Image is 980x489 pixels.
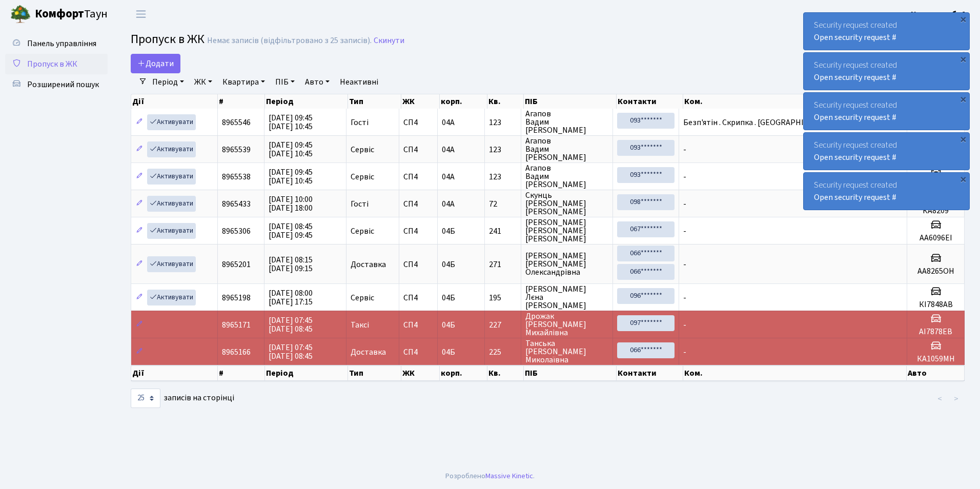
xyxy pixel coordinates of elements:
th: Ком. [683,94,907,109]
span: [PERSON_NAME] [PERSON_NAME] [PERSON_NAME] [525,218,608,243]
span: [DATE] 10:00 [DATE] 18:00 [269,194,313,214]
span: СП4 [403,321,433,329]
span: Дрожак [PERSON_NAME] Михайлівна [525,312,608,337]
span: [DATE] 07:45 [DATE] 08:45 [269,342,313,362]
th: Тип [348,94,401,109]
th: ЖК [401,94,440,109]
div: Security request created [804,53,969,90]
span: 04Б [442,292,455,303]
th: корп. [440,365,487,381]
th: корп. [440,94,487,109]
a: Скинути [374,36,404,46]
span: Розширений пошук [27,79,99,90]
span: 04Б [442,347,455,358]
span: [DATE] 07:45 [DATE] 08:45 [269,315,313,335]
span: [DATE] 09:45 [DATE] 10:45 [269,112,313,132]
th: Ком. [683,365,907,381]
span: Безп'ятін . Скрипка . [GEOGRAPHIC_DATA] . [PERSON_NAME] . [683,117,903,128]
h5: КІ7848АВ [911,300,960,310]
span: СП4 [403,200,433,208]
span: Агапов Вадим [PERSON_NAME] [525,137,608,161]
span: 8965166 [222,347,251,358]
span: 8965201 [222,259,251,270]
span: - [683,347,686,358]
a: Активувати [147,256,196,272]
th: Контакти [617,365,683,381]
h5: АА8265ОН [911,267,960,276]
th: Період [265,365,348,381]
div: × [958,134,968,144]
span: 123 [489,146,517,154]
span: [DATE] 08:45 [DATE] 09:45 [269,221,313,241]
span: [DATE] 09:45 [DATE] 10:45 [269,139,313,159]
span: 123 [489,173,517,181]
span: СП4 [403,146,433,154]
span: 04Б [442,319,455,331]
th: Дії [131,365,218,381]
span: СП4 [403,260,433,269]
span: - [683,226,686,237]
div: Security request created [804,13,969,50]
b: Консьєрж б. 4. [911,9,968,20]
span: - [683,198,686,210]
a: ПІБ [271,73,299,91]
span: - [683,319,686,331]
span: Пропуск в ЖК [131,30,205,48]
th: # [218,365,265,381]
span: 04А [442,144,455,155]
span: 195 [489,294,517,302]
span: СП4 [403,294,433,302]
div: Security request created [804,133,969,170]
span: Доставка [351,260,386,269]
div: × [958,174,968,184]
h5: КА1059МН [911,354,960,364]
a: Період [148,73,188,91]
a: Активувати [147,114,196,130]
span: Гості [351,118,369,127]
a: Open security request # [814,152,896,163]
a: Активувати [147,141,196,157]
span: Сервіс [351,146,374,154]
a: Open security request # [814,192,896,203]
span: [DATE] 08:00 [DATE] 17:15 [269,288,313,308]
th: ПІБ [524,365,616,381]
span: 04Б [442,226,455,237]
a: ЖК [190,73,216,91]
span: Пропуск в ЖК [27,58,77,70]
span: 04Б [442,259,455,270]
span: Сервіс [351,227,374,235]
a: Активувати [147,196,196,212]
span: 241 [489,227,517,235]
span: Додати [137,58,174,69]
span: 8965539 [222,144,251,155]
div: Security request created [804,93,969,130]
th: Кв. [487,94,524,109]
b: Комфорт [35,6,84,22]
span: 123 [489,118,517,127]
span: - [683,171,686,182]
h5: АІ7878ЕВ [911,327,960,337]
span: 04А [442,198,455,210]
span: [DATE] 09:45 [DATE] 10:45 [269,167,313,187]
h5: КА8209 [911,206,960,216]
span: 04А [442,117,455,128]
span: Агапов Вадим [PERSON_NAME] [525,164,608,189]
a: Активувати [147,290,196,305]
span: 227 [489,321,517,329]
div: × [958,94,968,104]
div: Немає записів (відфільтровано з 25 записів). [207,36,372,46]
span: 8965546 [222,117,251,128]
img: logo.png [10,4,31,25]
span: 04А [442,171,455,182]
a: Активувати [147,169,196,185]
th: ЖК [401,365,440,381]
span: 8965171 [222,319,251,331]
span: Танська [PERSON_NAME] Миколаївна [525,339,608,364]
span: Сервіс [351,294,374,302]
span: - [683,144,686,155]
label: записів на сторінці [131,389,234,408]
a: Активувати [147,223,196,239]
span: Агапов Вадим [PERSON_NAME] [525,110,608,134]
th: Кв. [487,365,524,381]
div: Security request created [804,173,969,210]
